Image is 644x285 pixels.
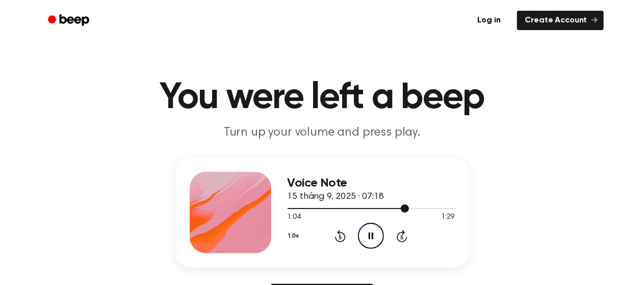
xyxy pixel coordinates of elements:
[288,212,301,223] span: 1:04
[288,176,455,190] h3: Voice Note
[61,80,583,116] h1: You were left a beep
[441,212,454,223] span: 1:29
[288,192,384,201] span: 15 tháng 9, 2025 · 07:18
[41,11,98,31] a: Beep
[126,124,518,141] p: Turn up your volume and press play.
[468,9,511,32] a: Log in
[517,11,604,30] a: Create Account
[288,227,303,245] button: 1.0x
